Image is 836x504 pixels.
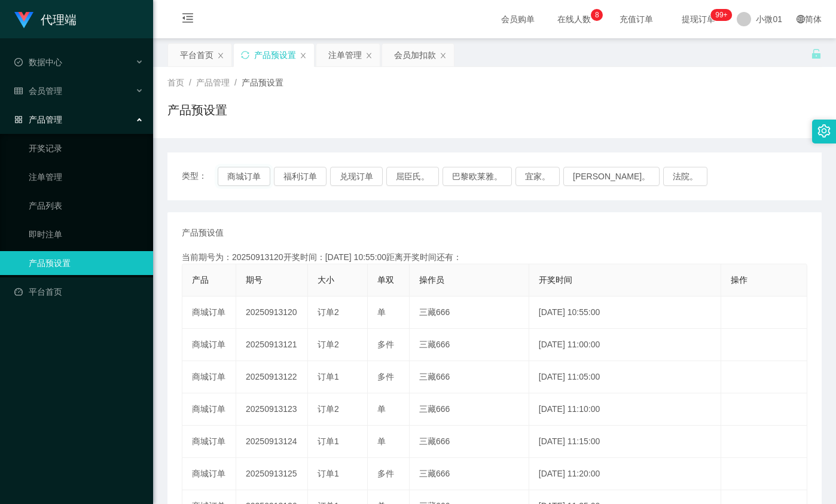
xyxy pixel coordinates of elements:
[300,52,307,59] i: 图标： 关闭
[318,340,339,349] span: 订单2
[365,52,373,59] i: 图标： 关闭
[377,372,394,381] span: 多件
[529,329,721,361] td: [DATE] 11:00:00
[182,426,236,458] td: 商城订单
[14,87,23,95] i: 图标： table
[29,86,62,96] font: 会员管理
[620,14,653,24] font: 充值订单
[710,9,732,21] sup: 1181
[410,329,529,361] td: 三藏666
[29,222,144,246] a: 即时注单
[29,115,62,124] font: 产品管理
[29,251,144,275] a: 产品预设置
[182,361,236,393] td: 商城订单
[557,14,591,24] font: 在线人数
[410,458,529,490] td: 三藏666
[811,48,822,59] i: 图标： 解锁
[236,361,308,393] td: 20250913122
[218,167,270,186] button: 商城订单
[236,329,308,361] td: 20250913121
[805,14,822,24] font: 简体
[167,1,208,39] i: 图标： menu-fold
[515,167,560,186] button: 宜家。
[318,372,339,381] span: 订单1
[274,167,327,186] button: 福利订单
[440,52,447,59] i: 图标： 关闭
[182,458,236,490] td: 商城订单
[182,329,236,361] td: 商城订单
[242,78,283,87] span: 产品预设置
[236,393,308,426] td: 20250913123
[14,58,23,66] i: 图标： check-circle-o
[192,275,209,285] span: 产品
[529,297,721,329] td: [DATE] 10:55:00
[443,167,512,186] button: 巴黎欧莱雅。
[29,165,144,189] a: 注单管理
[29,57,62,67] font: 数据中心
[189,78,191,87] span: /
[182,393,236,426] td: 商城订单
[817,124,831,138] i: 图标： 设置
[595,9,599,21] p: 8
[182,251,807,264] div: 当前期号为：20250913120开奖时间：[DATE] 10:55:00距离开奖时间还有：
[234,78,237,87] span: /
[529,426,721,458] td: [DATE] 11:15:00
[731,275,747,285] span: 操作
[14,12,33,29] img: logo.9652507e.png
[410,297,529,329] td: 三藏666
[14,115,23,124] i: 图标： AppStore-O
[377,275,394,285] span: 单双
[682,14,715,24] font: 提现订单
[394,44,436,66] div: 会员加扣款
[539,275,572,285] span: 开奖时间
[591,9,603,21] sup: 8
[254,44,296,66] div: 产品预设置
[180,44,213,66] div: 平台首页
[377,307,386,317] span: 单
[529,393,721,426] td: [DATE] 11:10:00
[14,14,77,24] a: 代理端
[663,167,707,186] button: 法院。
[797,15,805,23] i: 图标： global
[318,436,339,446] span: 订单1
[419,275,444,285] span: 操作员
[182,167,218,186] span: 类型：
[318,469,339,478] span: 订单1
[167,78,184,87] span: 首页
[182,297,236,329] td: 商城订单
[29,194,144,218] a: 产品列表
[377,469,394,478] span: 多件
[330,167,383,186] button: 兑现订单
[377,404,386,414] span: 单
[241,51,249,59] i: 图标： 同步
[167,101,227,119] h1: 产品预设置
[410,393,529,426] td: 三藏666
[386,167,439,186] button: 屈臣氏。
[529,361,721,393] td: [DATE] 11:05:00
[196,78,230,87] span: 产品管理
[377,340,394,349] span: 多件
[377,436,386,446] span: 单
[236,297,308,329] td: 20250913120
[318,275,334,285] span: 大小
[529,458,721,490] td: [DATE] 11:20:00
[182,227,224,239] span: 产品预设值
[236,426,308,458] td: 20250913124
[246,275,263,285] span: 期号
[410,426,529,458] td: 三藏666
[328,44,362,66] div: 注单管理
[41,1,77,39] h1: 代理端
[29,136,144,160] a: 开奖记录
[410,361,529,393] td: 三藏666
[14,280,144,304] a: 图标： 仪表板平台首页
[563,167,660,186] button: [PERSON_NAME]。
[318,404,339,414] span: 订单2
[318,307,339,317] span: 订单2
[236,458,308,490] td: 20250913125
[217,52,224,59] i: 图标： 关闭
